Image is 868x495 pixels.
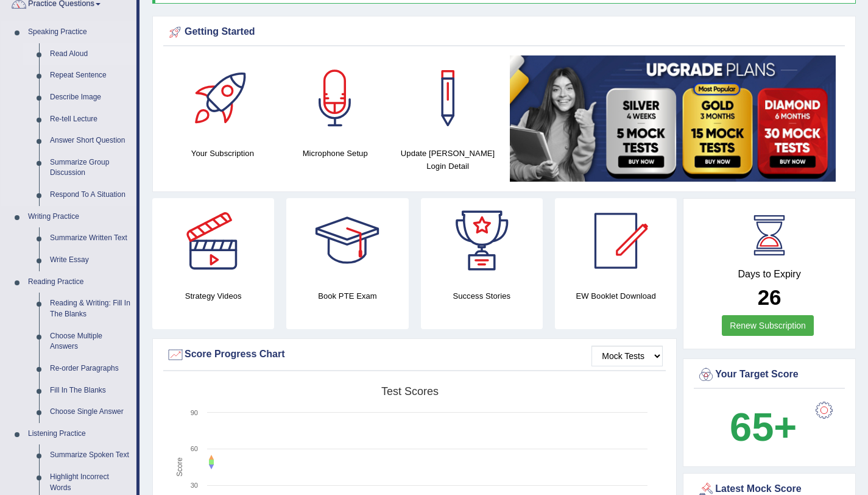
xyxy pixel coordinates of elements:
[23,423,136,445] a: Listening Practice
[44,249,136,271] a: Write Essay
[44,130,136,152] a: Answer Short Question
[44,109,136,130] a: Re-tell Lecture
[44,87,136,109] a: Describe Image
[175,457,184,477] tspan: Score
[44,227,136,249] a: Summarize Written Text
[166,346,663,364] div: Score Progress Chart
[44,293,136,325] a: Reading & Writing: Fill In The Blanks
[44,444,136,466] a: Summarize Spoken Text
[730,405,797,449] b: 65+
[172,147,273,160] h4: Your Subscription
[23,21,136,43] a: Speaking Practice
[285,147,386,160] h4: Microphone Setup
[166,23,842,41] div: Getting Started
[44,152,136,184] a: Summarize Group Discussion
[555,290,677,302] h4: EW Booklet Download
[191,445,198,452] text: 60
[421,290,543,302] h4: Success Stories
[697,269,842,280] h4: Days to Expiry
[398,147,498,173] h4: Update [PERSON_NAME] Login Detail
[44,326,136,358] a: Choose Multiple Answers
[44,43,136,65] a: Read Aloud
[23,206,136,228] a: Writing Practice
[44,401,136,423] a: Choose Single Answer
[286,290,408,302] h4: Book PTE Exam
[44,184,136,206] a: Respond To A Situation
[44,358,136,380] a: Re-order Paragraphs
[722,315,814,336] a: Renew Subscription
[44,380,136,402] a: Fill In The Blanks
[152,290,274,302] h4: Strategy Videos
[758,285,782,309] b: 26
[191,409,198,416] text: 90
[23,271,136,293] a: Reading Practice
[510,55,836,182] img: small5.jpg
[381,385,439,397] tspan: Test scores
[44,65,136,87] a: Repeat Sentence
[191,482,198,489] text: 30
[697,366,842,384] div: Your Target Score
